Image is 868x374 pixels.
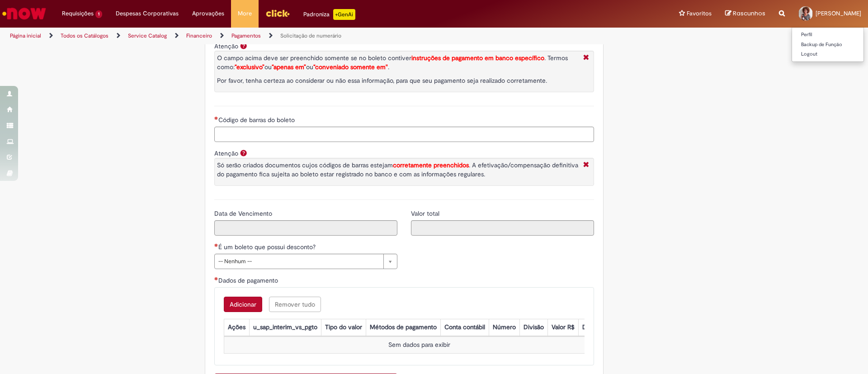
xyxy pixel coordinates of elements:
[792,30,863,40] a: Perfil
[224,297,262,312] button: Add a row for Dados de pagamento
[214,277,218,280] span: Necessários
[214,209,274,218] label: Somente leitura - Data de Vencimento
[214,209,274,218] span: Somente leitura - Data de Vencimento
[489,319,519,336] th: Número
[280,32,341,39] a: Solicitação de numerário
[214,127,594,142] input: Código de barras do boleto
[440,319,489,336] th: Conta contábil
[218,276,280,284] span: Dados de pagamento
[519,319,547,336] th: Divisão
[7,28,572,44] ul: Trilhas de página
[733,9,765,18] span: Rascunhos
[687,9,712,18] span: Favoritos
[214,220,397,236] input: Data de Vencimento
[411,54,544,62] strong: instruções de pagamento em banco específico
[792,40,863,50] a: Backup de Função
[321,319,366,336] th: Tipo do valor
[192,9,224,18] span: Aprovações
[249,319,321,336] th: u_sap_interim_vs_pgto
[224,319,249,336] th: Ações
[61,32,108,39] a: Todos os Catálogos
[393,161,469,169] strong: corretamente preenchidos
[238,149,249,156] span: Ajuda para Atenção
[214,243,218,247] span: Necessários
[816,9,861,17] span: [PERSON_NAME]
[333,9,355,20] p: +GenAi
[224,337,614,354] td: Sem dados para exibir
[186,32,212,39] a: Financeiro
[95,10,102,18] span: 1
[218,116,297,124] span: Código de barras do boleto
[265,6,290,20] img: click_logo_yellow_360x200.png
[238,9,252,18] span: More
[10,32,41,39] a: Página inicial
[214,42,238,50] label: Atenção
[217,53,579,71] p: O campo acima deve ser preenchido somente se no boleto contiver . Termos como: ou ou .
[217,76,579,85] p: Por favor, tenha certeza ao considerar ou não essa informação, para que seu pagamento seja realiz...
[214,149,238,157] label: Atenção
[581,53,591,63] i: Fechar More information Por question_atencao_pagamento_exclusivo_boleto
[128,32,167,39] a: Service Catalog
[238,42,249,49] span: Ajuda para Atenção
[411,220,594,236] input: Valor total
[578,319,614,336] th: Descrição
[313,63,388,71] span: “conveniado somente em"
[411,209,441,218] label: Somente leitura - Valor total
[214,116,218,120] span: Necessários
[411,209,441,218] span: Somente leitura - Valor total
[303,9,355,20] div: Padroniza
[217,161,579,179] p: Só serão criados documentos cujos códigos de barras estejam . A efetivação/compensação definitiva...
[366,319,440,336] th: Métodos de pagamento
[231,32,261,39] a: Pagamentos
[1,5,47,23] img: ServiceNow
[235,63,264,71] span: “exclusivo”
[725,9,765,18] a: Rascunhos
[792,49,863,59] a: Logout
[218,254,379,269] span: -- Nenhum --
[62,9,94,18] span: Requisições
[581,161,591,170] i: Fechar More information Por question_atencao_codigo_boleto
[547,319,578,336] th: Valor R$
[272,63,306,71] span: “apenas em”
[116,9,179,18] span: Despesas Corporativas
[218,243,317,251] span: É um boleto que possui desconto?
